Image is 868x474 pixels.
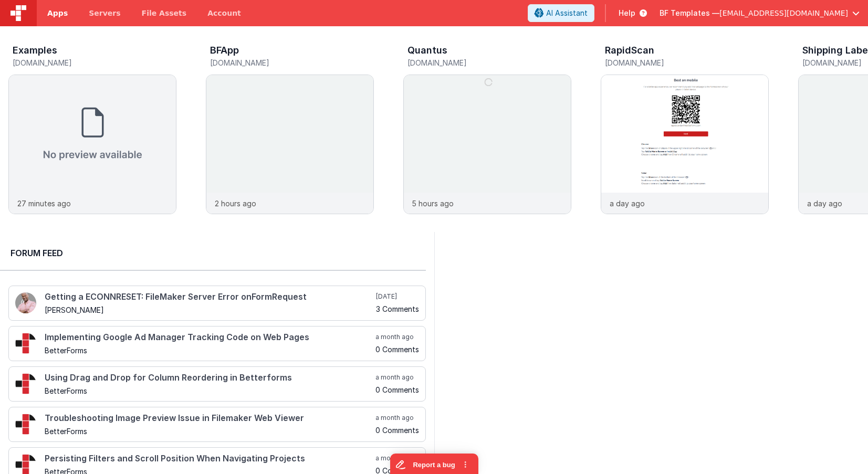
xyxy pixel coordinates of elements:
[375,426,419,434] h5: 0 Comments
[45,333,373,342] h4: Implementing Google Ad Manager Tracking Code on Web Pages
[619,8,635,18] span: Help
[47,8,68,18] span: Apps
[605,45,654,56] h3: RapidScan
[412,198,454,209] p: 5 hours ago
[719,8,848,18] span: [EMAIL_ADDRESS][DOMAIN_NAME]
[142,8,187,18] span: File Assets
[45,292,374,302] h4: Getting a ECONNRESET: FileMaker Server Error onFormRequest
[45,414,373,423] h4: Troubleshooting Image Preview Issue in Filemaker Web Viewer
[13,45,57,56] h3: Examples
[13,59,176,67] h5: [DOMAIN_NAME]
[45,454,373,464] h4: Persisting Filters and Scroll Position When Navigating Projects
[45,387,373,395] h5: BetterForms
[15,292,36,313] img: 411_2.png
[210,59,374,67] h5: [DOMAIN_NAME]
[210,45,239,56] h3: BFApp
[375,345,419,353] h5: 0 Comments
[15,373,36,394] img: 295_2.png
[660,8,719,18] span: BF Templates —
[605,59,769,67] h5: [DOMAIN_NAME]
[528,4,594,22] button: AI Assistant
[376,292,419,301] h5: [DATE]
[89,8,120,18] span: Servers
[8,407,426,442] a: Troubleshooting Image Preview Issue in Filemaker Web Viewer BetterForms a month ago 0 Comments
[375,386,419,394] h5: 0 Comments
[45,373,373,383] h4: Using Drag and Drop for Column Reordering in Betterforms
[45,346,373,354] h5: BetterForms
[610,198,645,209] p: a day ago
[215,198,256,209] p: 2 hours ago
[375,414,419,422] h5: a month ago
[45,306,374,314] h5: [PERSON_NAME]
[407,59,571,67] h5: [DOMAIN_NAME]
[11,247,415,259] h2: Forum Feed
[15,414,36,435] img: 295_2.png
[376,305,419,313] h5: 3 Comments
[15,333,36,354] img: 295_2.png
[8,326,426,361] a: Implementing Google Ad Manager Tracking Code on Web Pages BetterForms a month ago 0 Comments
[407,45,447,56] h3: Quantus
[375,333,419,341] h5: a month ago
[375,454,419,462] h5: a month ago
[8,286,426,321] a: Getting a ECONNRESET: FileMaker Server Error onFormRequest [PERSON_NAME] [DATE] 3 Comments
[45,427,373,435] h5: BetterForms
[375,373,419,382] h5: a month ago
[546,8,588,18] span: AI Assistant
[807,198,842,209] p: a day ago
[8,366,426,402] a: Using Drag and Drop for Column Reordering in Betterforms BetterForms a month ago 0 Comments
[660,8,860,18] button: BF Templates — [EMAIL_ADDRESS][DOMAIN_NAME]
